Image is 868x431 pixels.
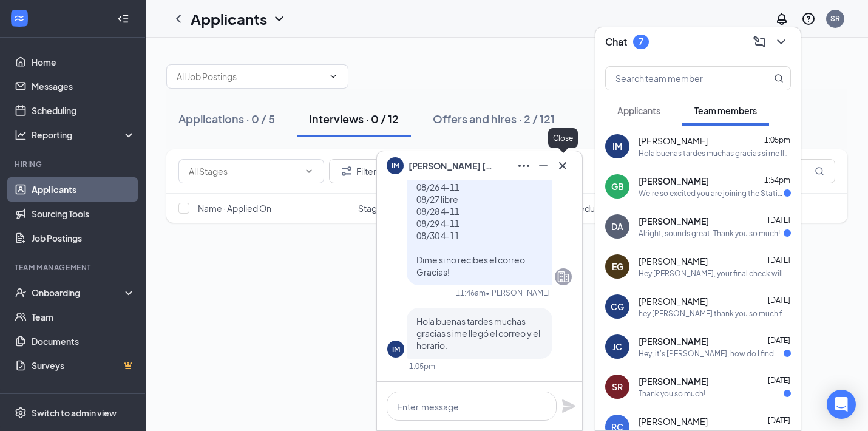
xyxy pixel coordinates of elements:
[456,288,486,298] div: 11:46am
[514,156,534,175] button: Ellipses
[639,308,791,319] div: hey [PERSON_NAME] thank you so much for the opportunity to work at [DEMOGRAPHIC_DATA] fil a but i...
[639,255,708,267] span: [PERSON_NAME]
[15,129,27,141] svg: Analysis
[117,13,129,25] svg: Collapse
[304,166,314,176] svg: ChevronDown
[764,135,790,144] span: 1:05pm
[198,202,271,214] span: Name · Applied On
[177,70,324,83] input: All Job Postings
[768,215,790,225] span: [DATE]
[416,316,540,351] span: Hola buenas tardes muchas gracias si me llegó el correo y el horario.
[32,305,135,329] a: Team
[358,202,382,214] span: Stage
[639,215,709,227] span: [PERSON_NAME]
[612,381,623,393] div: SR
[639,228,780,239] div: Alright, sounds great. Thank you so much!
[548,128,578,148] div: Close
[639,375,709,387] span: [PERSON_NAME]
[611,220,623,232] div: DA
[639,389,705,399] div: Thank you so much!
[605,35,627,49] h3: Chat
[750,32,769,52] button: ComposeMessage
[639,36,643,47] div: 7
[774,73,784,83] svg: MagnifyingGlass
[639,348,784,359] div: Hey, it's [PERSON_NAME], how do I find my schedule for this week
[768,256,790,265] span: [DATE]
[768,336,790,345] span: [DATE]
[15,287,27,299] svg: UserCheck
[534,156,553,175] button: Minimize
[768,296,790,305] span: [DATE]
[612,260,623,273] div: EG
[409,159,493,172] span: [PERSON_NAME] [PERSON_NAME]
[171,12,186,26] svg: ChevronLeft
[639,268,791,279] div: Hey [PERSON_NAME], your final check will be ready to be picked up [DATE]! You will need to bring ...
[612,341,622,353] div: JC
[32,129,136,141] div: Reporting
[32,353,135,378] a: SurveysCrown
[639,295,708,307] span: [PERSON_NAME]
[339,164,354,178] svg: Filter
[486,288,550,298] span: • [PERSON_NAME]
[801,12,816,26] svg: QuestionInfo
[32,50,135,74] a: Home
[752,35,767,49] svg: ComposeMessage
[775,12,789,26] svg: Notifications
[178,111,275,126] div: Applications · 0 / 5
[639,135,708,147] span: [PERSON_NAME]
[32,177,135,202] a: Applicants
[639,335,709,347] span: [PERSON_NAME]
[768,376,790,385] span: [DATE]
[774,35,788,49] svg: ChevronDown
[517,158,531,173] svg: Ellipses
[639,188,784,199] div: We're so excited you are joining the Station Park [DEMOGRAPHIC_DATA]-fil-Ateam ! Do you know anyo...
[409,361,435,372] div: 1:05pm
[13,12,25,24] svg: WorkstreamLogo
[32,287,125,299] div: Onboarding
[764,175,790,185] span: 1:54pm
[433,111,555,126] div: Offers and hires · 2 / 121
[15,407,27,419] svg: Settings
[272,12,287,26] svg: ChevronDown
[536,158,551,173] svg: Minimize
[392,344,400,355] div: IM
[32,98,135,123] a: Scheduling
[611,300,624,313] div: CG
[612,140,622,152] div: IM
[32,407,117,419] div: Switch to admin view
[32,74,135,98] a: Messages
[617,105,660,116] span: Applicants
[561,399,576,413] svg: Plane
[606,67,750,90] input: Search team member
[15,262,133,273] div: Team Management
[15,159,133,169] div: Hiring
[768,416,790,425] span: [DATE]
[191,8,267,29] h1: Applicants
[639,175,709,187] span: [PERSON_NAME]
[328,72,338,81] svg: ChevronDown
[694,105,757,116] span: Team members
[771,32,791,52] button: ChevronDown
[329,159,391,183] button: Filter Filters
[32,226,135,250] a: Job Postings
[556,270,571,284] svg: Company
[639,148,791,158] div: Hola buenas tardes muchas gracias si me llegó el correo y el horario.
[553,156,572,175] button: Cross
[189,165,299,178] input: All Stages
[815,166,824,176] svg: MagnifyingGlass
[639,415,708,427] span: [PERSON_NAME]
[32,329,135,353] a: Documents
[32,202,135,226] a: Sourcing Tools
[830,13,840,24] div: SR
[611,180,624,192] div: GB
[827,390,856,419] div: Open Intercom Messenger
[309,111,399,126] div: Interviews · 0 / 12
[555,158,570,173] svg: Cross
